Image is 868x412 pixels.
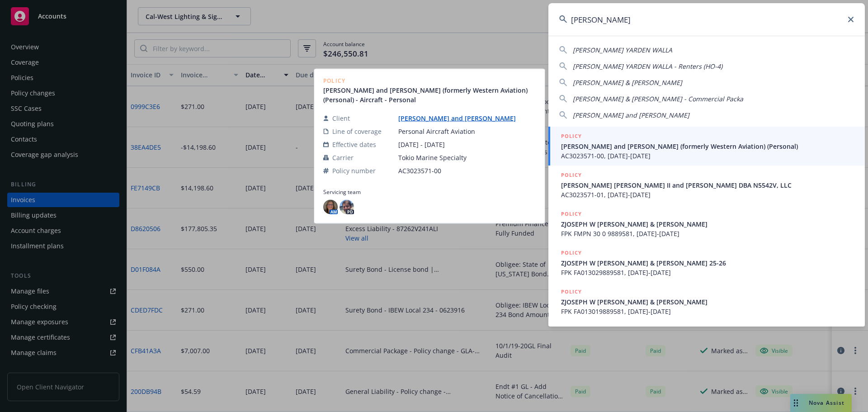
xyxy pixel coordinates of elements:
[561,258,854,268] span: ZJOSEPH W [PERSON_NAME] & [PERSON_NAME] 25-26
[548,204,865,243] a: POLICYZJOSEPH W [PERSON_NAME] & [PERSON_NAME]FPK FMPN 30 0 9889581, [DATE]-[DATE]
[561,229,854,238] span: FPK FMPN 30 0 9889581, [DATE]-[DATE]
[548,3,865,36] input: Search...
[561,151,854,161] span: AC3023571-00, [DATE]-[DATE]
[561,287,582,296] h5: POLICY
[561,180,854,190] span: [PERSON_NAME] [PERSON_NAME] II and [PERSON_NAME] DBA N5542V, LLC
[548,282,865,321] a: POLICYZJOSEPH W [PERSON_NAME] & [PERSON_NAME]FPK FA013019889581, [DATE]-[DATE]
[573,78,682,87] span: [PERSON_NAME] & [PERSON_NAME]
[561,268,854,277] span: FPK FA013029889581, [DATE]-[DATE]
[548,127,865,166] a: POLICY[PERSON_NAME] and [PERSON_NAME] (formerly Western Aviation) (Personal)AC3023571-00, [DATE]-...
[561,219,854,229] span: ZJOSEPH W [PERSON_NAME] & [PERSON_NAME]
[573,62,722,71] span: [PERSON_NAME] YARDEN WALLA - Renters (HO-4)
[561,132,582,141] h5: POLICY
[561,248,582,257] h5: POLICY
[561,209,582,218] h5: POLICY
[548,166,865,204] a: POLICY[PERSON_NAME] [PERSON_NAME] II and [PERSON_NAME] DBA N5542V, LLCAC3023571-01, [DATE]-[DATE]
[561,190,854,199] span: AC3023571-01, [DATE]-[DATE]
[561,170,582,180] h5: POLICY
[561,307,854,316] span: FPK FA013019889581, [DATE]-[DATE]
[561,297,854,307] span: ZJOSEPH W [PERSON_NAME] & [PERSON_NAME]
[573,46,672,54] span: [PERSON_NAME] YARDEN WALLA
[573,95,743,103] span: [PERSON_NAME] & [PERSON_NAME] - Commercial Packa
[573,111,689,119] span: [PERSON_NAME] and [PERSON_NAME]
[561,142,854,151] span: [PERSON_NAME] and [PERSON_NAME] (formerly Western Aviation) (Personal)
[548,243,865,282] a: POLICYZJOSEPH W [PERSON_NAME] & [PERSON_NAME] 25-26FPK FA013029889581, [DATE]-[DATE]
